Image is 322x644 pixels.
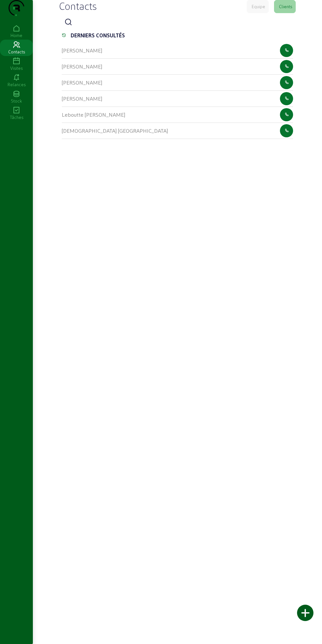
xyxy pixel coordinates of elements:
div: Equipe [252,4,265,10]
cam-list-title: [PERSON_NAME] [62,79,102,86]
cam-list-title: [PERSON_NAME] [62,95,102,102]
cam-list-title: Leboutte [PERSON_NAME] [62,111,125,118]
cam-list-title: [PERSON_NAME] [62,47,102,53]
cam-list-title: [DEMOGRAPHIC_DATA] [GEOGRAPHIC_DATA] [62,127,168,134]
div: DERNIERS CONSULTÉS [71,31,125,39]
div: Clients [279,4,292,10]
cam-list-title: [PERSON_NAME] [62,63,102,69]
